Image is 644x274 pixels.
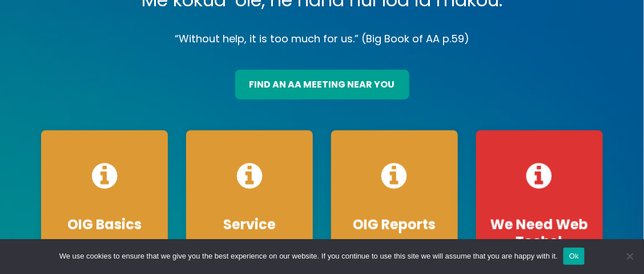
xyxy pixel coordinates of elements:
[235,70,409,100] a: find an aa meeting near you
[624,251,635,262] span: No
[53,216,156,233] h4: OIG Basics
[488,216,591,251] h4: We Need Web Techs!
[563,248,585,265] button: Ok
[32,30,611,48] p: “Without help, it is too much for us.” (Big Book of AA p.59)
[59,251,558,262] span: We use cookies to ensure that we give you the best experience on our website. If you continue to ...
[343,216,446,233] h4: OIG Reports
[198,216,301,233] h4: Service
